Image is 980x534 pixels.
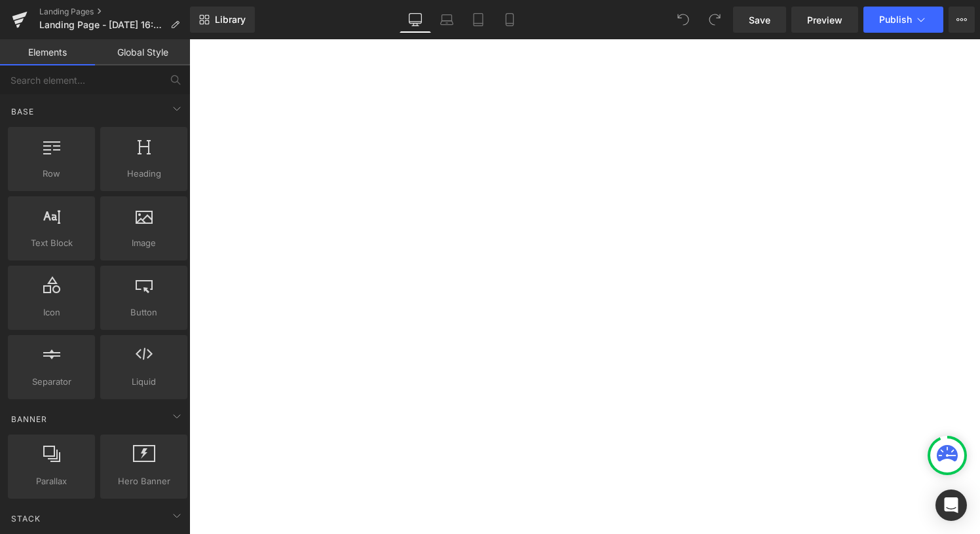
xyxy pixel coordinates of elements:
[39,20,165,30] span: Landing Page - [DATE] 16:24:51
[807,13,842,27] span: Preview
[935,489,967,521] div: Open Intercom Messenger
[949,7,975,33] button: More
[104,236,183,250] span: Image
[104,375,183,389] span: Liquid
[190,7,255,33] a: New Library
[702,7,728,33] button: Redo
[12,167,91,181] span: Row
[215,14,246,26] span: Library
[494,7,525,33] a: Mobile
[10,413,48,425] span: Banner
[863,7,943,33] button: Publish
[12,306,91,319] span: Icon
[104,167,183,181] span: Heading
[39,7,190,17] a: Landing Pages
[400,7,431,33] a: Desktop
[95,39,190,65] a: Global Style
[12,236,91,250] span: Text Block
[462,7,494,33] a: Tablet
[431,7,462,33] a: Laptop
[104,306,183,319] span: Button
[10,105,35,118] span: Base
[670,7,696,33] button: Undo
[879,14,912,25] span: Publish
[104,474,183,488] span: Hero Banner
[10,512,42,525] span: Stack
[791,7,858,33] a: Preview
[189,39,980,534] iframe: To enrich screen reader interactions, please activate Accessibility in Grammarly extension settings
[12,375,91,389] span: Separator
[12,474,91,488] span: Parallax
[749,13,770,27] span: Save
